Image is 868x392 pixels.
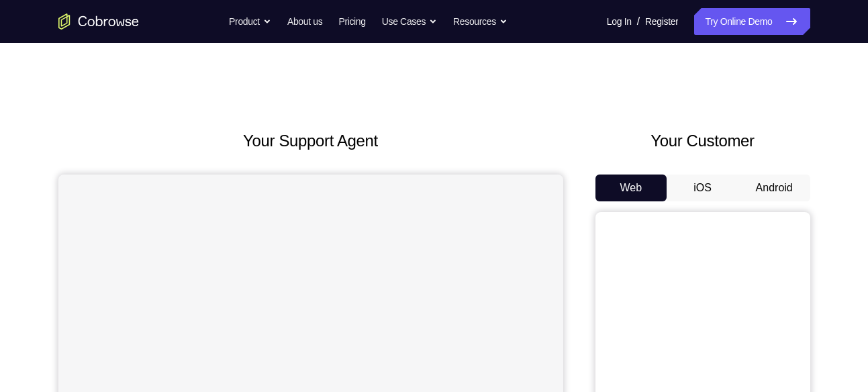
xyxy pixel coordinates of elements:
[453,8,508,35] button: Resources
[287,8,322,35] a: About us
[58,129,563,153] h2: Your Support Agent
[382,8,437,35] button: Use Cases
[738,175,810,201] button: Android
[229,8,271,35] button: Product
[667,175,738,201] button: iOS
[607,8,632,35] a: Log In
[58,13,139,30] a: Go to the home page
[595,175,667,201] button: Web
[637,13,640,30] span: /
[338,8,365,35] a: Pricing
[694,8,810,35] a: Try Online Demo
[645,8,678,35] a: Register
[595,129,810,153] h2: Your Customer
